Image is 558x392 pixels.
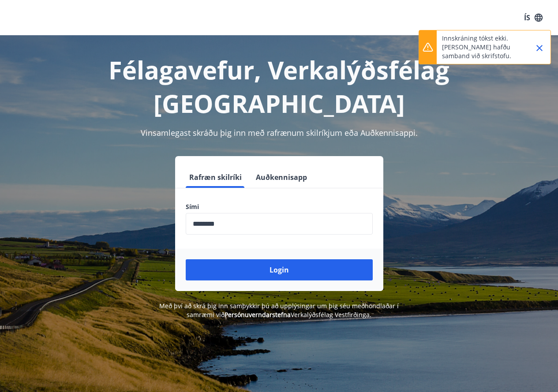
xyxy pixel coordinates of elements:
button: Close [532,41,547,56]
span: Vinsamlegast skráðu þig inn með rafrænum skilríkjum eða Auðkennisappi. [141,127,418,138]
button: ÍS [519,10,547,26]
button: Login [186,259,373,280]
label: Sími [186,202,373,211]
h1: Félagavefur, Verkalýðsfélag [GEOGRAPHIC_DATA] [11,53,547,120]
p: Innskráning tókst ekki. [PERSON_NAME] hafðu samband við skrifstofu. [442,34,520,60]
a: Persónuverndarstefna [225,310,291,319]
span: Með því að skrá þig inn samþykkir þú að upplýsingar um þig séu meðhöndlaðar í samræmi við Verkalý... [159,302,399,319]
button: Auðkennisapp [252,167,311,188]
button: Rafræn skilríki [186,167,245,188]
